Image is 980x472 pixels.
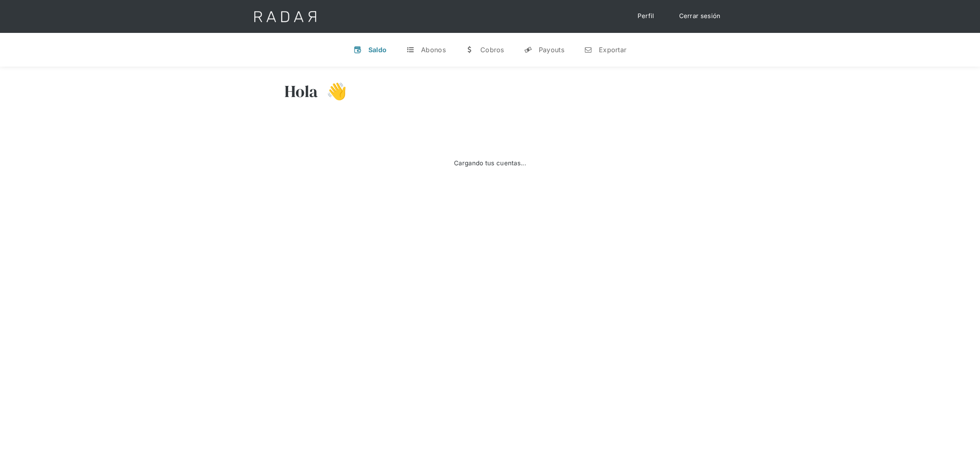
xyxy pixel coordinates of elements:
div: t [406,46,414,54]
div: Exportar [599,46,626,54]
div: y [524,46,532,54]
a: Perfil [629,8,663,24]
a: Cerrar sesión [671,8,729,24]
h3: 👋 [318,81,347,102]
div: Cargando tus cuentas... [454,159,526,168]
div: v [354,46,362,54]
div: Cobros [480,46,504,54]
h3: Hola [284,81,318,102]
div: Payouts [539,46,564,54]
div: Abonos [421,46,446,54]
div: Saldo [368,46,387,54]
div: w [466,46,474,54]
div: n [584,46,592,54]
